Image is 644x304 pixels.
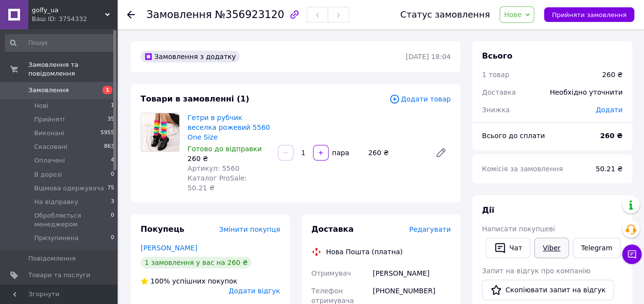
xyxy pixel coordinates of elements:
[389,94,451,104] span: Додати товар
[107,184,114,193] span: 75
[34,156,65,165] span: Оплачені
[34,129,64,138] span: Виконані
[552,11,626,19] span: Прийняти замовлення
[141,244,197,252] a: [PERSON_NAME]
[219,225,280,233] span: Змінити покупця
[400,10,490,20] div: Статус замовлення
[141,51,240,62] div: Замовлення з додатку
[141,94,249,103] span: Товари в замовленні (1)
[34,101,48,110] span: Нові
[141,113,179,151] img: Гетри в рубчик веселка рожевий 5560 One Size
[34,211,111,229] span: Обробляється менеджером
[544,7,634,22] button: Прийняти замовлення
[111,211,114,229] span: 0
[622,244,642,264] button: Чат з покупцем
[111,170,114,179] span: 0
[107,115,114,124] span: 35
[32,6,105,15] span: golfy_ua
[482,88,516,96] span: Доставка
[482,267,590,275] span: Запит на відгук про компанію
[482,132,545,140] span: Всього до сплати
[141,276,237,286] div: успішних покупок
[34,184,104,193] span: Відмова одержувача
[32,15,117,23] div: Ваш ID: 3754332
[482,225,555,233] span: Написати покупцеві
[544,81,628,103] div: Необхідно уточнити
[28,86,69,95] span: Замовлення
[101,129,114,138] span: 5955
[127,10,135,20] div: Повернутися назад
[330,148,350,158] div: пара
[312,269,351,277] span: Отримувач
[187,114,270,141] a: Гетри в рубчик веселка рожевий 5560 One Size
[486,238,530,258] button: Чат
[111,234,114,243] span: 0
[596,106,623,114] span: Додати
[573,238,621,258] a: Telegram
[111,198,114,206] span: 3
[600,132,623,140] b: 260 ₴
[482,71,509,79] span: 1 товар
[504,11,521,19] span: Нове
[482,205,494,215] span: Дії
[406,53,451,61] time: [DATE] 18:04
[5,34,115,52] input: Пошук
[324,247,405,257] div: Нова Пошта (платна)
[146,9,212,20] span: Замовлення
[141,257,251,268] div: 1 замовлення у вас на 260 ₴
[482,51,512,61] span: Всього
[34,170,62,179] span: В дорозі
[187,145,262,153] span: Готово до відправки
[409,225,451,233] span: Редагувати
[229,287,280,295] span: Додати відгук
[103,86,112,94] span: 1
[150,277,170,285] span: 100%
[215,9,284,20] span: №356923120
[364,146,427,160] div: 260 ₴
[34,198,78,206] span: На відправку
[111,101,114,110] span: 1
[596,165,623,173] span: 50.21 ₴
[34,115,64,124] span: Прийняті
[431,143,451,162] a: Редагувати
[28,271,90,280] span: Товари та послуги
[28,254,76,263] span: Повідомлення
[534,238,568,258] a: Viber
[312,224,354,234] span: Доставка
[187,174,247,192] span: Каталог ProSale: 50.21 ₴
[482,106,510,114] span: Знижка
[482,165,563,173] span: Комісія за замовлення
[187,154,270,163] div: 260 ₴
[371,264,453,282] div: [PERSON_NAME]
[111,156,114,165] span: 4
[602,70,623,80] div: 260 ₴
[104,142,114,151] span: 863
[141,224,185,234] span: Покупець
[34,234,79,243] span: Призупинена
[482,280,614,300] button: Скопіювати запит на відгук
[28,61,117,78] span: Замовлення та повідомлення
[187,164,239,172] span: Артикул: 5560
[34,142,67,151] span: Скасовані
